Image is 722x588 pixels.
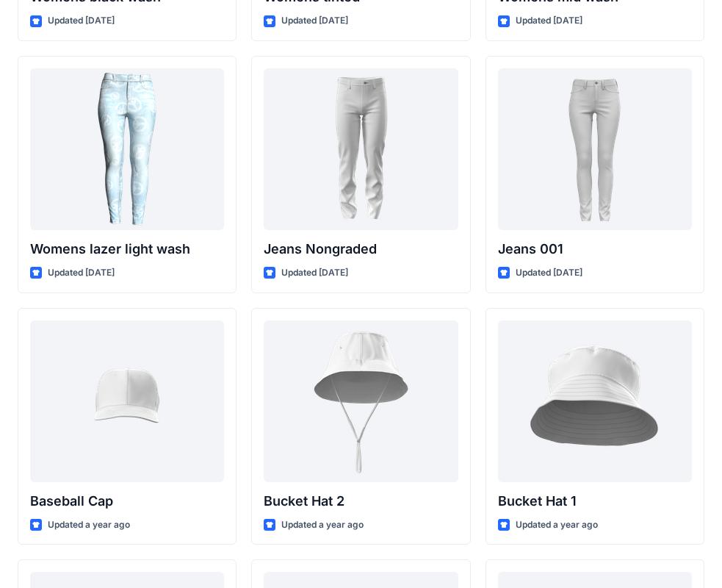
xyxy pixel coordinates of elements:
p: Updated a year ago [48,517,130,533]
p: Updated [DATE] [516,13,582,29]
p: Updated [DATE] [281,265,348,281]
p: Updated [DATE] [516,265,582,281]
p: Bucket Hat 2 [264,491,458,512]
p: Bucket Hat 1 [498,491,692,512]
a: Womens lazer light wash [30,68,224,230]
a: Bucket Hat 1 [498,320,692,482]
p: Baseball Cap [30,491,224,512]
a: Jeans 001 [498,68,692,230]
a: Jeans Nongraded [264,68,458,230]
p: Womens lazer light wash [30,239,224,259]
p: Updated a year ago [516,517,598,533]
p: Jeans Nongraded [264,239,458,259]
p: Updated [DATE] [48,13,115,29]
p: Updated [DATE] [281,13,348,29]
p: Jeans 001 [498,239,692,259]
a: Bucket Hat 2 [264,320,458,482]
p: Updated a year ago [281,517,364,533]
a: Baseball Cap [30,320,224,482]
p: Updated [DATE] [48,265,115,281]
